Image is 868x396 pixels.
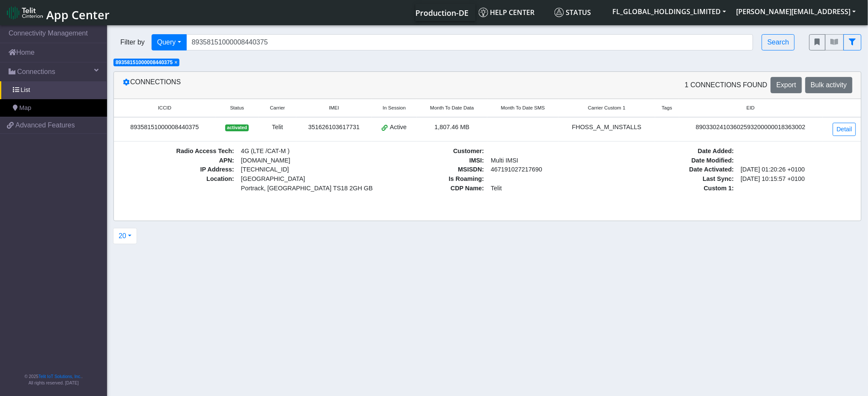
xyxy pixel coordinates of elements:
[416,8,469,18] span: Production-DE
[15,120,75,130] span: Advanced Features
[119,165,238,174] span: IP Address :
[264,123,291,132] div: Telit
[809,34,862,50] div: fitlers menu
[113,228,137,244] button: 20
[19,103,31,113] span: Map
[119,156,238,165] span: APN :
[238,147,356,156] span: 4G (LTE /CAT-M )
[39,374,81,379] a: Telit IoT Solutions, Inc.
[119,123,210,132] div: 89358151000008440375
[329,104,339,112] span: IMEI
[430,104,474,112] span: Month To Date Data
[21,86,30,95] span: List
[488,184,606,193] span: Telit
[619,165,737,174] span: Date Activated :
[811,81,847,89] span: Bulk activity
[747,104,755,112] span: EID
[238,156,356,165] span: [DOMAIN_NAME]
[116,59,173,65] span: 89358151000008440375
[662,104,672,112] span: Tags
[113,37,152,47] span: Filter by
[225,124,249,131] span: activated
[488,165,606,174] span: 467191027217690
[270,104,285,112] span: Carrier
[737,174,856,184] span: [DATE] 10:15:57 +0100
[415,4,468,21] a: Your current platform instance
[608,4,731,19] button: FL_GLOBAL_HOLDINGS_LIMITED
[684,123,817,132] div: 89033024103602593200000018363002
[551,4,608,21] a: Status
[762,34,795,50] button: Search
[619,147,737,156] span: Date Added :
[301,123,367,132] div: 351626103617731
[17,67,55,77] span: Connections
[588,104,626,112] span: Carrier Custom 1
[241,166,289,173] span: [TECHNICAL_ID]
[119,174,238,193] span: Location :
[369,165,488,174] span: MSISDN :
[119,147,238,156] span: Radio Access Tech :
[619,184,737,193] span: Custom 1 :
[7,6,43,20] img: logo-telit-cinterion-gw-new.png
[501,104,545,112] span: Month To Date SMS
[174,60,177,65] button: Close
[230,104,244,112] span: Status
[731,4,861,19] button: [PERSON_NAME][EMAIL_ADDRESS]
[479,8,488,17] img: knowledge.svg
[776,81,796,89] span: Export
[479,8,535,17] span: Help center
[737,165,856,174] span: [DATE] 01:20:26 +0100
[555,8,564,17] img: status.svg
[390,123,407,132] span: Active
[158,104,171,112] span: ICCID
[771,77,802,93] button: Export
[564,123,650,132] div: FHOSS_A_M_INSTALLS
[186,34,754,50] input: Search...
[685,80,767,90] span: 1 Connections found
[369,174,488,184] span: Is Roaming :
[369,147,488,156] span: Customer :
[435,124,470,130] span: 1,807.46 MB
[805,77,853,93] button: Bulk activity
[7,3,108,22] a: App Center
[46,7,110,23] span: App Center
[116,77,488,93] div: Connections
[619,174,737,184] span: Last Sync :
[488,156,606,165] span: Multi IMSI
[174,59,177,65] span: ×
[241,174,353,184] span: [GEOGRAPHIC_DATA]
[833,123,856,136] a: Detail
[555,8,591,17] span: Status
[241,184,353,193] span: Portrack, [GEOGRAPHIC_DATA] TS18 2GH GB
[369,184,488,193] span: CDP Name :
[369,156,488,165] span: IMSI :
[475,4,551,21] a: Help center
[619,156,737,165] span: Date Modified :
[152,34,187,50] button: Query
[383,104,406,112] span: In Session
